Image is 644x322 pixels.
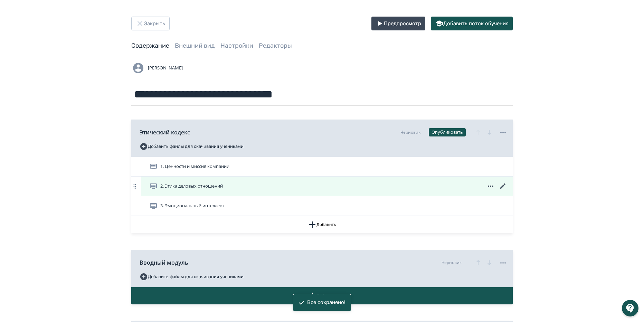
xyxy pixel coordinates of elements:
[148,65,183,72] span: [PERSON_NAME]
[220,42,253,49] a: Настройки
[431,17,513,30] button: Добавить поток обучения
[131,287,513,304] button: Добавить
[131,177,513,196] div: 2. Этика деловых отношений
[131,17,170,30] button: Закрыть
[307,299,345,306] div: Все сохранено!
[429,128,466,136] button: Опубликовать
[400,129,420,135] div: Черновик
[140,271,244,282] button: Добавить файлы для скачивания учениками
[131,42,169,49] a: Содержание
[175,42,215,49] a: Внешний вид
[259,42,292,49] a: Редакторы
[140,128,190,136] span: Этический кодекс
[131,196,513,216] div: 3. Эмоциональный интеллект
[160,163,229,170] span: 1. Ценности и миссия компании
[371,17,425,30] button: Предпросмотр
[140,141,244,152] button: Добавить файлы для скачивания учениками
[131,157,513,177] div: 1. Ценности и миссия компании
[160,202,224,209] span: 3. Эмоциональный интеллект
[140,258,188,267] span: Вводный модуль
[131,216,513,233] button: Добавить
[160,183,223,190] span: 2. Этика деловых отношений
[442,259,462,266] div: Черновик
